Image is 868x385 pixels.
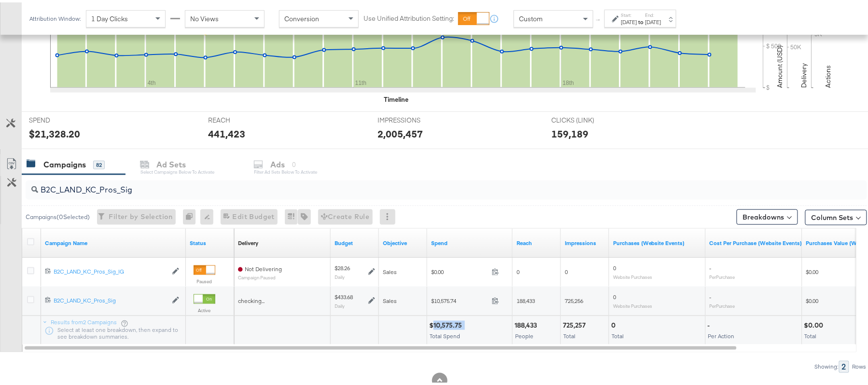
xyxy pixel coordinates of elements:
[29,113,101,123] span: SPEND
[621,16,637,24] div: [DATE]
[335,237,375,245] a: The maximum amount you're willing to spend on your ads, on average each day or over the lifetime ...
[515,318,540,328] div: 188,433
[384,93,408,102] div: Timeline
[613,291,616,298] span: 0
[29,124,80,138] div: $21,328.20
[594,16,603,20] span: ↑
[710,262,712,269] span: -
[613,272,652,277] sub: Website Purchases
[710,291,712,298] span: -
[190,237,230,245] a: Shows the current state of your Ad Campaign.
[335,262,350,270] div: $28.26
[805,207,867,223] button: Column Sets
[613,262,616,269] span: 0
[383,295,397,302] span: Sales
[364,12,454,21] label: Use Unified Attribution Setting:
[565,295,583,302] span: 725,256
[824,63,833,85] text: Actions
[29,13,81,20] div: Attribution Window:
[238,237,258,245] a: Reflects the ability of your Ad Campaign to achieve delivery based on ad states, schedule and bud...
[26,210,90,219] div: Campaigns ( 0 Selected)
[431,295,488,302] span: $10,575.74
[335,301,345,306] sub: Daily
[238,237,258,245] div: Delivery
[637,16,645,23] strong: to
[431,237,509,245] a: The total amount spent to date.
[54,265,167,274] a: B2C_LAND_KC_Pros_Sig_IG
[611,318,618,328] div: 0
[517,295,535,302] span: 188,433
[245,263,282,270] span: Not Delivering
[383,266,397,273] span: Sales
[208,113,280,123] span: REACH
[378,113,450,123] span: IMPRESSIONS
[194,276,215,282] label: Paused
[645,10,661,16] label: End:
[238,295,265,302] span: checking...
[800,61,809,85] text: Delivery
[519,12,543,21] span: Custom
[645,16,661,24] div: [DATE]
[563,318,588,328] div: 725,257
[551,113,624,123] span: CLICKS (LINK)
[238,273,282,278] sub: Campaign Paused
[852,361,867,368] div: Rows
[565,237,605,245] a: The number of times your ad was served. On mobile apps an ad is counted as served the first time ...
[430,330,460,337] span: Total Spend
[804,318,826,328] div: $0.00
[43,157,86,168] div: Campaigns
[383,237,423,245] a: Your campaign's objective.
[429,318,465,328] div: $10,575.75
[190,12,219,21] span: No Views
[814,361,839,368] div: Showing:
[194,305,215,311] label: Active
[612,330,624,337] span: Total
[93,158,105,167] div: 82
[517,237,557,245] a: The number of people your ad was served to.
[708,330,735,337] span: Per Action
[183,207,200,222] div: 0
[806,266,819,273] span: $0.00
[378,124,423,138] div: 2,005,457
[710,272,735,277] sub: Per Purchase
[515,330,533,337] span: People
[737,207,798,222] button: Breakdowns
[613,237,702,245] a: The number of times a purchase was made tracked by your Custom Audience pixel on your website aft...
[335,291,353,299] div: $433.68
[839,358,849,371] div: 2
[710,237,802,245] a: The average cost for each purchase tracked by your Custom Audience pixel on your website after pe...
[284,12,319,21] span: Conversion
[806,295,819,302] span: $0.00
[54,294,167,302] a: B2C_LAND_KC_Pros_Sig
[38,174,790,193] input: Search Campaigns by Name, ID or Objective
[710,301,735,306] sub: Per Purchase
[208,124,245,138] div: 441,423
[708,318,713,328] div: -
[335,272,345,277] sub: Daily
[565,266,568,273] span: 0
[776,43,784,85] text: Amount (USD)
[551,124,588,138] div: 159,189
[431,266,488,273] span: $0.00
[805,330,817,337] span: Total
[45,237,182,245] a: Your campaign name.
[613,301,652,306] sub: Website Purchases
[517,266,519,273] span: 0
[54,265,167,273] div: B2C_LAND_KC_Pros_Sig_IG
[621,10,637,16] label: Start:
[563,330,575,337] span: Total
[91,12,128,21] span: 1 Day Clicks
